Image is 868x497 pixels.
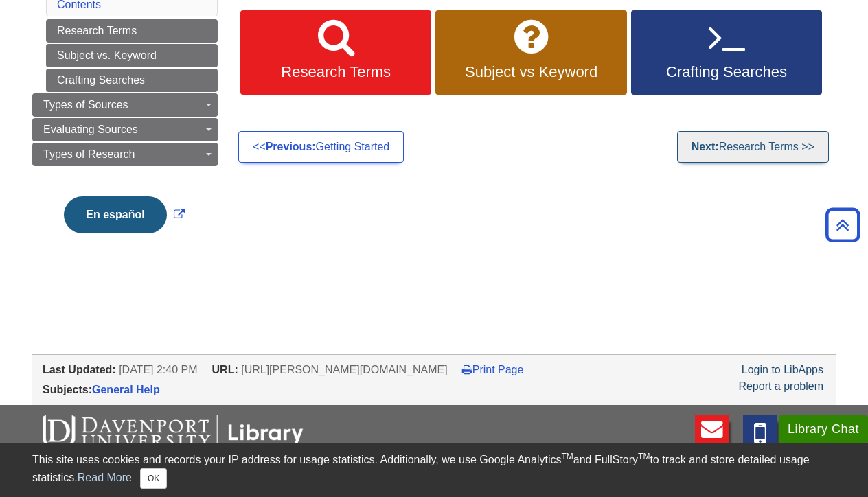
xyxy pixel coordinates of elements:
a: Report a problem [738,380,823,392]
span: Evaluating Sources [43,124,138,135]
a: Crafting Searches [46,69,218,92]
span: Research Terms [251,63,421,81]
span: Subjects: [43,384,92,395]
div: This site uses cookies and records your IP address for usage statistics. Additionally, we use Goo... [32,452,836,489]
button: En español [64,196,166,233]
span: [URL][PERSON_NAME][DOMAIN_NAME] [241,364,448,375]
span: Last Updated: [43,364,116,375]
a: General Help [92,384,160,395]
sup: TM [561,452,573,461]
a: Login to LibApps [742,364,823,375]
a: Print Page [462,364,524,375]
a: Subject vs Keyword [435,10,626,95]
span: Types of Research [43,148,135,160]
a: <<Previous:Getting Started [238,131,404,163]
span: Types of Sources [43,99,128,111]
a: Next:Research Terms >> [677,131,829,163]
strong: Previous: [266,141,316,152]
button: Library Chat [779,415,868,443]
span: Crafting Searches [641,63,812,81]
span: URL: [212,364,238,375]
a: Back to Top [821,216,865,234]
a: E-mail [695,415,729,463]
a: Evaluating Sources [32,118,218,141]
a: Text [743,415,777,463]
img: DU Libraries [43,415,304,451]
a: Types of Sources [32,93,218,117]
button: Close [140,468,167,489]
strong: Next: [692,141,719,152]
a: Crafting Searches [631,10,822,95]
a: Research Terms [240,10,431,95]
a: Subject vs. Keyword [46,44,218,67]
sup: TM [638,452,650,461]
a: Read More [78,472,132,483]
i: Print Page [462,364,472,375]
a: Types of Research [32,143,218,166]
a: Research Terms [46,19,218,43]
span: Subject vs Keyword [446,63,616,81]
span: [DATE] 2:40 PM [119,364,197,375]
a: Link opens in new window [60,209,187,220]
